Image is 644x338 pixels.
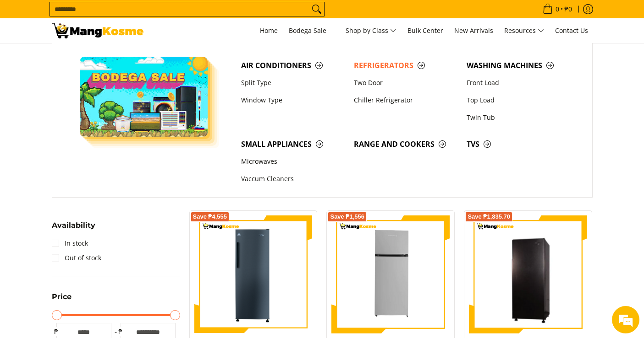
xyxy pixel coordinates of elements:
span: ₱ [52,327,61,336]
a: New Arrivals [450,18,498,43]
a: Contact Us [550,18,593,43]
span: Bodega Sale [289,25,335,37]
a: Out of stock [52,251,101,265]
span: Small Appliances [241,139,345,150]
summary: Open [52,293,72,307]
nav: Main Menu [153,18,593,43]
a: TVs [462,135,575,153]
span: Save ₱1,556 [330,214,364,220]
a: Chiller Refrigerator [349,91,462,109]
span: Home [260,26,278,35]
a: Shop by Class [341,18,401,43]
a: Vaccum Cleaners [237,171,349,188]
span: Availability [52,222,95,229]
a: Split Type [237,74,349,91]
a: Range and Cookers [349,135,462,153]
img: Condura 7.3 Cu. Ft. Single Door - Direct Cool Inverter Refrigerator, CSD700SAi (Class A) [469,217,587,332]
a: Washing Machines [462,57,575,74]
span: Range and Cookers [354,139,457,150]
a: Microwaves [237,153,349,171]
span: ₱ [116,327,125,336]
a: Resources [500,18,549,43]
span: Shop by Class [346,25,396,37]
button: Search [309,2,324,16]
a: Front Load [462,74,575,91]
summary: Open [52,222,95,236]
a: Bodega Sale [284,18,339,43]
a: Small Appliances [237,135,349,153]
span: Contact Us [555,26,588,35]
a: Twin Tub [462,109,575,126]
span: Save ₱4,555 [193,214,227,220]
span: Save ₱1,835.70 [468,214,510,220]
a: Refrigerators [349,57,462,74]
a: Top Load [462,91,575,109]
span: Refrigerators [354,60,457,71]
span: Air Conditioners [241,60,345,71]
span: Washing Machines [467,60,570,71]
img: Kelvinator 7.3 Cu.Ft. Direct Cool KLC Manual Defrost Standard Refrigerator (Silver) (Class A) [331,215,450,333]
span: TVs [467,139,570,150]
span: Bulk Center [407,26,443,35]
span: Resources [504,25,544,37]
a: Home [255,18,282,43]
img: Bodega Sale [80,57,208,137]
span: New Arrivals [454,26,493,35]
span: ₱0 [563,6,573,12]
a: Bulk Center [403,18,448,43]
a: In stock [52,236,88,251]
a: Two Door [349,74,462,91]
img: Condura 7.0 Cu. Ft. Upright Freezer Inverter Refrigerator, CUF700MNi (Class A) [194,215,313,333]
a: Window Type [237,91,349,109]
img: Bodega Sale Refrigerator l Mang Kosme: Home Appliances Warehouse Sale [52,23,143,38]
span: • [540,4,575,14]
span: Price [52,293,72,300]
a: Air Conditioners [237,57,349,74]
span: 0 [554,6,561,12]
